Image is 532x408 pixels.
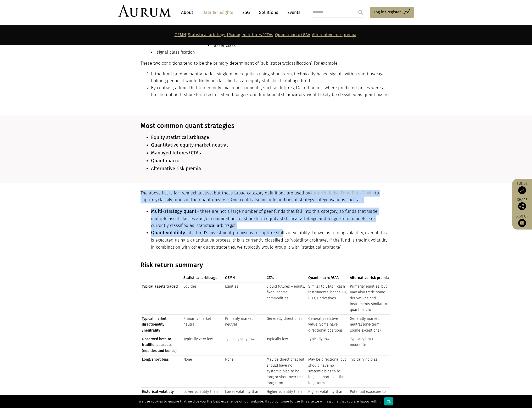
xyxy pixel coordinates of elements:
a: Solutions [256,8,281,17]
span: Multi-strategy quant [151,208,197,214]
td: Generally relative value. Some have directional positions [307,314,349,335]
p: These two conditions tend to be the primary determinant of ‘ classification’. For example: [141,60,390,67]
div: Share [515,198,529,210]
li: By contrast, a fund that traded only ‘macro instruments’, such as futures, FX and bonds, where pr... [151,85,390,98]
td: Typical assets traded [141,282,182,314]
a: Funds [515,181,529,194]
a: QEMN [175,32,186,37]
span: sub-strategy [261,61,286,66]
td: Long/short bias [141,355,182,388]
td: Typically low [265,335,307,355]
span: Statistical arbitrage [183,276,217,280]
td: Typically no bias [349,355,390,388]
a: Sign up [515,214,529,227]
a: About [178,8,196,17]
a: Log in/Register [370,7,414,18]
span: Alternative risk premia [350,276,389,280]
img: Access Funds [518,186,526,194]
h3: Risk return summary [141,261,390,269]
a: Data & Insights [200,8,236,17]
li: – if a fund’s investment premise is to capture shifts in volatility, known as trading volatility,... [151,229,390,251]
td: Typically low to moderate [349,335,390,355]
img: Sign up to our newsletter [518,219,526,227]
span: Managed futures/CTAs [151,150,201,156]
td: Primarily market neutral [224,314,265,335]
a: Events [285,8,300,17]
div: Ok [384,397,393,405]
span: QEMN [225,276,235,280]
td: Equities [182,282,224,314]
li: signal classification [151,49,390,56]
td: None [224,355,265,388]
td: Typical market directionality /neutrality [141,314,182,335]
span: Quantitative equity market neutral [151,142,228,148]
td: None [182,355,224,388]
a: Aurum’s Hedge Fund Data Engine [310,191,375,195]
td: Typically very low [182,335,224,355]
td: Primarily equities, but may also trade some derivatives and instruments similar to quant macro [349,282,390,314]
td: May be directional but should have no systemic bias to be long or short over the long-term [307,355,349,388]
td: May be directional but should have no systemic bias to be long or short over the long-term [265,355,307,388]
h3: Most common quant strategies [141,122,390,130]
span: Quant macro/GAA [308,276,339,280]
img: Share this post [518,202,526,210]
li: asset class [151,42,390,49]
b: Equity statistical arbitrage [151,135,209,140]
p: The above list is far from exhaustive, but these broad category definitions are used by to captur... [141,190,390,204]
span: Quant macro [151,158,180,164]
img: Aurum [118,5,171,19]
span: Quant volatility [151,230,185,236]
td: Typically very low [224,335,265,355]
td: Generally market neutral long-term (some exceptions) [349,314,390,335]
td: Primarily market neutral [182,314,224,335]
li: – there are not a large number of peer funds that fall into this category, so funds that trade mu... [151,208,390,229]
td: Generally directional [265,314,307,335]
a: Quant macro/GAA [275,32,310,37]
span: CTAs [267,276,274,280]
td: Liquid futures – equity, fixed income, commodities. [265,282,307,314]
td: Typically low [307,335,349,355]
a: ESG [240,8,253,17]
span: Log in/Register [374,9,401,15]
input: Submit [355,7,366,18]
li: If the fund predominantly trades single name equities using short-term, technically based signals... [151,71,390,85]
td: Similar to CTAs + cash instruments, bonds, FX, ETFs, Derivatives [307,282,349,314]
a: Managed futures/CTAs [228,32,273,37]
a: Alternative risk premia [312,32,356,37]
strong: | | | | [175,32,356,37]
td: Equities [224,282,265,314]
td: Observed beta to traditional assets (equities and bonds) [141,335,182,355]
span: Alternative risk premia [151,166,201,171]
a: Statistical arbitrage [188,32,227,37]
